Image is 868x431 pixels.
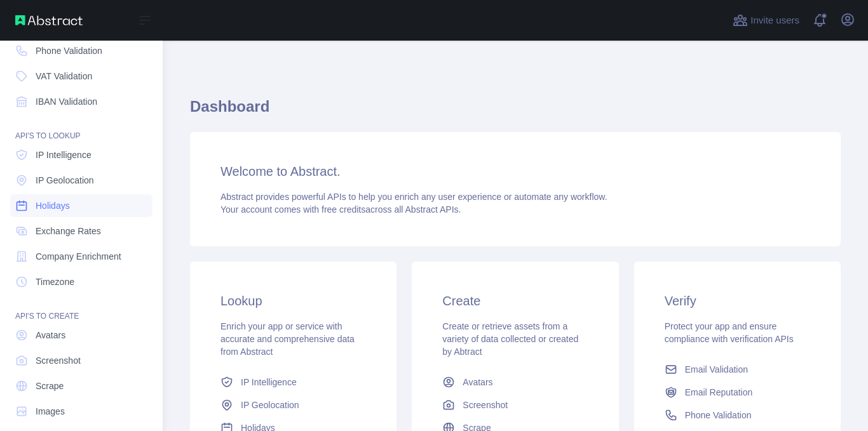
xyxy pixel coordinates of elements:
a: Holidays [10,194,153,217]
a: Email Reputation [660,381,815,404]
span: Images [36,405,65,418]
a: Exchange Rates [10,220,153,242]
h3: Lookup [220,292,366,310]
span: Your account comes with across all Abstract APIs. [220,204,461,215]
span: IBAN Validation [36,95,97,108]
a: Images [10,400,153,423]
span: Screenshot [36,354,81,367]
span: Create or retrieve assets from a variety of data collected or created by Abtract [442,321,578,357]
span: Invite users [750,13,799,28]
span: Screenshot [463,399,508,411]
span: IP Geolocation [241,399,299,411]
a: IP Intelligence [215,371,371,394]
h3: Verify [665,292,810,310]
h1: Dashboard [190,96,841,127]
span: Phone Validation [685,409,752,421]
span: Email Reputation [685,386,753,399]
div: API'S TO LOOKUP [10,116,153,141]
span: Abstract provides powerful APIs to help you enrich any user experience or automate any workflow. [220,192,607,202]
span: VAT Validation [36,70,92,83]
a: Scrape [10,375,153,397]
a: Phone Validation [660,404,815,427]
span: Scrape [36,380,64,392]
span: IP Intelligence [241,376,297,388]
a: Screenshot [437,394,593,416]
a: IP Geolocation [215,394,371,416]
a: IP Geolocation [10,169,153,192]
a: Avatars [437,371,593,394]
span: Email Validation [685,363,748,376]
a: Avatars [10,324,153,347]
span: IP Geolocation [36,174,94,187]
span: Company Enrichment [36,250,121,263]
span: Enrich your app or service with accurate and comprehensive data from Abstract [220,321,355,357]
span: IP Intelligence [36,149,92,161]
span: Avatars [36,329,65,341]
a: Screenshot [10,349,153,372]
span: Avatars [463,376,492,388]
span: Timezone [36,275,74,288]
span: Protect your app and ensure compliance with verification APIs [665,321,794,344]
a: Phone Validation [10,39,153,62]
h3: Create [442,292,588,310]
a: Timezone [10,270,153,293]
a: Company Enrichment [10,245,153,268]
span: free credits [322,204,365,215]
a: VAT Validation [10,65,153,88]
span: Exchange Rates [36,225,101,237]
span: Phone Validation [36,44,102,57]
button: Invite users [730,10,802,30]
a: Email Validation [660,358,815,381]
a: IP Intelligence [10,143,153,166]
div: API'S TO CREATE [10,296,153,321]
span: Holidays [36,199,70,212]
h3: Welcome to Abstract. [220,162,810,180]
img: Abstract API [15,15,83,25]
a: IBAN Validation [10,90,153,113]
